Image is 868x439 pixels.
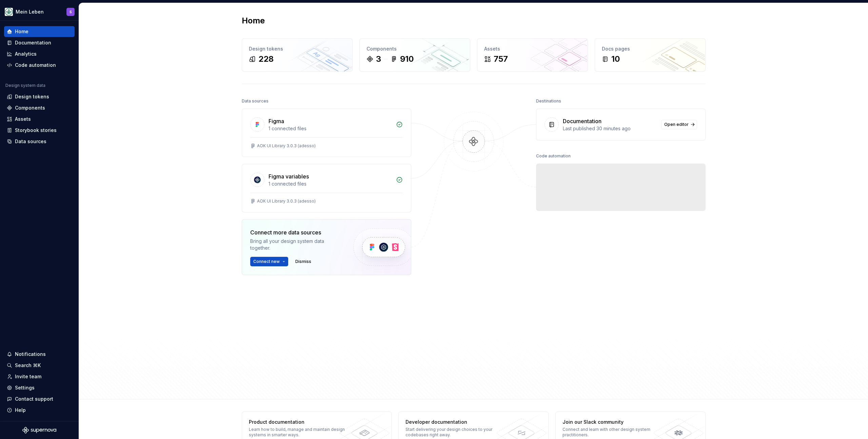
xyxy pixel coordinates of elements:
a: Open editor [661,120,697,129]
div: Home [15,28,28,35]
a: Home [4,26,75,37]
div: Data sources [242,96,269,106]
span: Connect new [253,259,280,264]
a: Code automation [4,60,75,71]
div: Help [15,407,26,414]
div: Assets [484,45,581,52]
div: Settings [15,384,35,391]
div: Figma [269,117,284,125]
div: 757 [494,54,508,64]
button: Contact support [4,394,75,404]
div: Bring all your design system data together. [250,238,342,251]
div: Destinations [536,96,561,106]
button: Mein LebenS [1,4,77,19]
div: 1 connected files [269,125,392,132]
div: 3 [376,54,381,64]
div: S [70,9,72,15]
div: Design tokens [249,45,346,52]
h2: Home [242,15,265,26]
div: Connect and learn with other design system practitioners. [563,427,661,438]
button: Dismiss [292,257,314,266]
img: df5db9ef-aba0-4771-bf51-9763b7497661.png [5,8,13,16]
a: Assets [4,114,75,125]
div: Mein Leben [16,8,44,15]
a: Docs pages10 [595,38,706,72]
div: Invite team [15,373,41,380]
a: Settings [4,382,75,393]
a: Design tokens [4,91,75,102]
div: Developer documentation [406,419,504,425]
div: Documentation [15,39,51,46]
div: Code automation [15,62,56,69]
div: Data sources [15,138,46,145]
a: Invite team [4,371,75,382]
a: Components [4,102,75,113]
div: Start delivering your design choices to your codebases right away. [406,427,504,438]
div: Components [367,45,463,52]
a: Components3910 [359,38,470,72]
a: Documentation [4,37,75,48]
div: Components [15,104,45,111]
div: Connect more data sources [250,228,342,236]
a: Analytics [4,49,75,59]
button: Search ⌘K [4,360,75,371]
div: Storybook stories [15,127,57,134]
div: 228 [258,54,274,64]
button: Notifications [4,349,75,360]
svg: Supernova Logo [22,427,56,434]
span: Open editor [664,122,689,127]
button: Connect new [250,257,288,266]
a: Figma variables1 connected filesAOK UI Library 3.0.3 (adesso) [242,164,411,212]
div: Docs pages [602,45,698,52]
div: Notifications [15,351,46,358]
div: 910 [400,54,414,64]
div: Code automation [536,151,571,161]
div: Assets [15,116,31,122]
a: Storybook stories [4,125,75,136]
div: Product documentation [249,419,348,425]
div: AOK UI Library 3.0.3 (adesso) [257,143,316,149]
div: 1 connected files [269,180,392,187]
div: Search ⌘K [15,362,41,369]
a: Data sources [4,136,75,147]
a: Design tokens228 [242,38,353,72]
span: Dismiss [295,259,311,264]
div: Documentation [563,117,601,125]
div: Figma variables [269,172,309,180]
div: Join our Slack community [563,419,661,425]
a: Figma1 connected filesAOK UI Library 3.0.3 (adesso) [242,109,411,157]
div: AOK UI Library 3.0.3 (adesso) [257,198,316,204]
div: Design tokens [15,93,49,100]
div: Learn how to build, manage and maintain design systems in smarter ways. [249,427,348,438]
div: Contact support [15,396,53,402]
div: Analytics [15,51,37,57]
div: Design system data [5,83,45,88]
a: Assets757 [477,38,588,72]
div: Last published 30 minutes ago [563,125,657,132]
button: Help [4,405,75,416]
div: 10 [611,54,620,64]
